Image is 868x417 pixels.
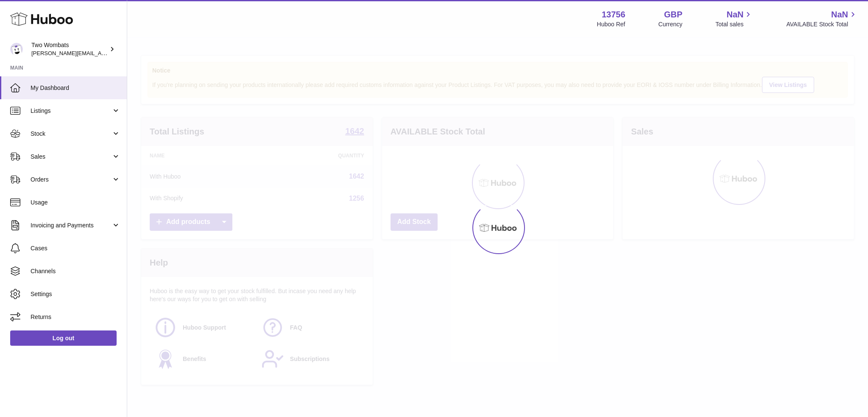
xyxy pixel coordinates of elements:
strong: 13756 [602,9,625,20]
span: Returns [31,313,120,321]
img: adam.randall@twowombats.com [10,43,23,56]
span: Stock [31,130,112,138]
span: Total sales [715,20,753,28]
span: Usage [31,199,120,207]
span: AVAILABLE Stock Total [786,20,858,28]
div: Huboo Ref [597,20,625,28]
a: NaN AVAILABLE Stock Total [786,9,858,28]
a: NaN Total sales [715,9,753,28]
div: Currency [659,20,683,28]
div: Two Wombats [31,41,108,57]
span: Cases [31,244,120,252]
span: Settings [31,290,120,298]
span: [PERSON_NAME][EMAIL_ADDRESS][PERSON_NAME][DOMAIN_NAME] [31,50,215,56]
span: Orders [31,176,112,184]
span: Channels [31,267,120,275]
span: NaN [726,9,743,20]
span: Invoicing and Payments [31,221,112,229]
strong: GBP [664,9,682,20]
span: Listings [31,107,112,115]
span: Sales [31,153,112,161]
span: My Dashboard [31,84,120,92]
span: NaN [831,9,848,20]
a: Log out [10,330,117,346]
